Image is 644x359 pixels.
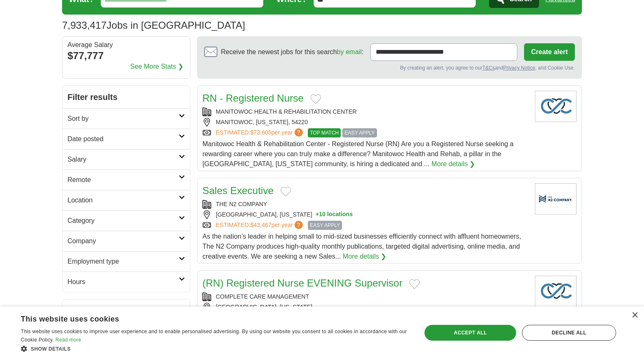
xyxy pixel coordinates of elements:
[130,62,184,72] a: See More Stats ❯
[67,42,185,48] div: Average Salary
[202,277,402,289] a: (RN) Registered Nurse EVENING Supervisor
[250,222,272,228] span: $43,467
[202,92,304,104] a: RN - Registered Nurse
[535,91,577,122] img: Company logo
[202,292,528,301] div: COMPLETE CARE MANAGEMENT
[67,257,179,267] h2: Employment type
[67,277,179,287] h2: Hours
[535,183,577,214] img: Company logo
[535,276,577,307] img: Company logo
[432,159,475,169] a: More details ❯
[316,210,353,219] button: +10 locations
[202,118,528,127] div: MANITOWOC, [US_STATE], 54220
[337,48,362,55] a: by email
[62,272,190,292] a: Hours
[424,325,516,341] div: Accept all
[62,149,190,170] a: Salary
[310,94,321,104] button: Add to favorite jobs
[308,128,341,137] span: TOP MATCH
[295,221,303,229] span: ?
[503,65,535,71] a: Privacy Notice
[55,337,81,343] a: Read more, opens a new window
[62,20,245,31] h1: Jobs in [GEOGRAPHIC_DATA]
[67,175,179,185] h2: Remote
[632,312,638,319] div: Close
[62,231,190,251] a: Company
[202,140,514,167] span: Manitowoc Health & Rehabilitation Center - Registered Nurse (RN) Are you a Registered Nurse seeki...
[250,129,272,136] span: $73,605
[308,221,342,230] span: EASY APPLY
[216,128,305,137] a: ESTIMATED:$73,605per year?
[21,329,407,343] span: This website uses cookies to improve user experience and to enable personalised advertising. By u...
[202,303,528,312] div: [GEOGRAPHIC_DATA], [US_STATE]
[62,108,190,129] a: Sort by
[67,216,179,226] h2: Category
[67,195,179,205] h2: Location
[295,128,303,137] span: ?
[204,64,575,72] div: By creating an alert, you agree to our and , and Cookie Use.
[342,128,377,137] span: EASY APPLY
[202,210,528,219] div: [GEOGRAPHIC_DATA], [US_STATE]
[62,18,107,33] span: 7,933,417
[31,346,71,352] span: Show details
[522,325,616,341] div: Decline all
[67,236,179,246] h2: Company
[67,304,185,317] h2: Popular searches
[21,312,389,324] div: This website uses cookies
[67,114,179,124] h2: Sort by
[216,221,305,230] a: ESTIMATED:$43,467per year?
[67,155,179,165] h2: Salary
[524,43,575,61] button: Create alert
[62,170,190,190] a: Remote
[482,65,495,71] a: T&Cs
[62,251,190,272] a: Employment type
[67,134,179,144] h2: Date posted
[62,129,190,149] a: Date posted
[202,200,528,209] div: THE N2 COMPANY
[202,233,521,260] span: As the nation’s leader in helping small to mid-sized businesses efficiently connect with affluent...
[343,252,387,262] a: More details ❯
[202,185,274,196] a: Sales Executive
[409,279,420,289] button: Add to favorite jobs
[62,190,190,210] a: Location
[221,47,363,57] span: Receive the newest jobs for this search :
[21,344,409,353] div: Show details
[316,210,319,219] span: +
[62,86,190,108] h2: Filter results
[67,48,185,63] div: $77,777
[202,107,528,116] div: MANITOWOC HEALTH & REHABILITATION CENTER
[62,210,190,231] a: Category
[280,187,291,197] button: Add to favorite jobs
